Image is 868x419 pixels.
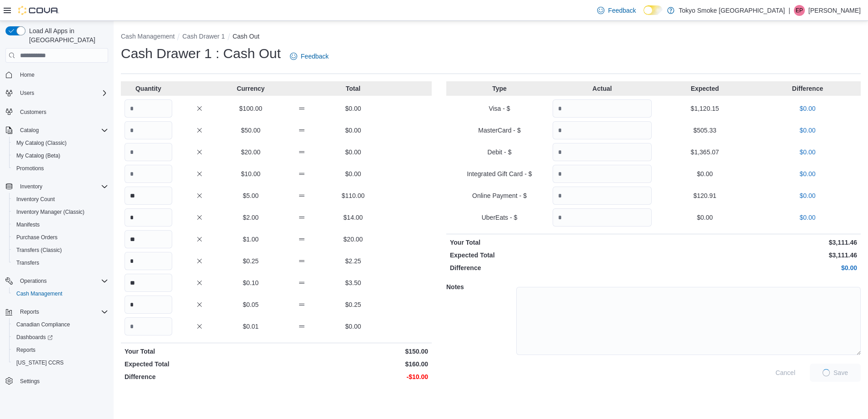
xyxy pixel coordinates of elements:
[16,139,67,147] span: My Catalog (Classic)
[278,347,428,356] p: $150.00
[227,256,274,266] p: $0.25
[9,318,112,331] button: Canadian Compliance
[301,52,329,61] span: Feedback
[125,84,172,93] p: Quantity
[655,213,754,222] p: $0.00
[125,360,274,369] p: Expected Total
[13,245,108,256] span: Transfers (Classic)
[655,191,754,200] p: $120.91
[13,319,74,330] a: Canadian Compliance
[329,126,377,135] p: $0.00
[655,84,754,93] p: Expected
[121,44,281,63] h1: Cash Drawer 1 : Cash Out
[758,213,857,222] p: $0.00
[9,206,112,218] button: Inventory Manager (Classic)
[125,165,172,183] input: Quantity
[655,148,754,157] p: $1,365.07
[125,208,172,227] input: Quantity
[16,152,60,159] span: My Catalog (Beta)
[13,194,108,205] span: Inventory Count
[13,207,88,217] a: Inventory Manager (Classic)
[450,104,549,113] p: Visa - $
[227,126,274,135] p: $50.00
[450,126,549,135] p: MasterCard - $
[13,138,70,148] a: My Catalog (Classic)
[13,219,43,230] a: Manifests
[553,99,652,118] input: Quantity
[13,163,108,174] span: Promotions
[16,375,108,387] span: Settings
[125,252,172,270] input: Quantity
[13,332,108,343] span: Dashboards
[13,219,108,230] span: Manifests
[227,300,274,309] p: $0.05
[16,107,50,118] a: Customers
[16,376,43,387] a: Settings
[823,369,830,376] span: Loading
[16,359,64,366] span: [US_STATE] CCRS
[13,232,61,243] a: Purchase Orders
[450,251,652,260] p: Expected Total
[553,208,652,227] input: Quantity
[16,125,108,136] span: Catalog
[20,308,39,315] span: Reports
[13,357,67,368] a: [US_STATE] CCRS
[16,208,85,216] span: Inventory Manager (Classic)
[553,143,652,161] input: Quantity
[13,357,108,368] span: Washington CCRS
[450,238,652,247] p: Your Total
[329,84,377,93] p: Total
[450,213,549,222] p: UberEats - $
[450,148,549,157] p: Debit - $
[16,221,40,228] span: Manifests
[20,277,47,285] span: Operations
[553,84,652,93] p: Actual
[227,322,274,331] p: $0.01
[233,33,259,40] button: Cash Out
[9,193,112,206] button: Inventory Count
[13,345,108,355] span: Reports
[9,256,112,269] button: Transfers
[329,300,377,309] p: $0.25
[446,278,514,296] h5: Notes
[655,251,857,260] p: $3,111.46
[16,106,108,117] span: Customers
[16,346,35,354] span: Reports
[794,5,805,16] div: Eric Pacheco
[286,47,332,65] a: Feedback
[13,163,48,174] a: Promotions
[655,126,754,135] p: $505.33
[9,231,112,244] button: Purchase Orders
[329,235,377,244] p: $20.00
[125,372,274,381] p: Difference
[13,257,43,268] a: Transfers
[9,331,112,344] a: Dashboards
[278,372,428,381] p: -$10.00
[13,150,108,161] span: My Catalog (Beta)
[679,5,785,16] p: Tokyo Smoke [GEOGRAPHIC_DATA]
[227,148,274,157] p: $20.00
[125,99,172,118] input: Quantity
[808,5,861,16] p: [PERSON_NAME]
[553,165,652,183] input: Quantity
[810,364,861,382] button: LoadingSave
[758,104,857,113] p: $0.00
[16,196,55,203] span: Inventory Count
[13,257,108,268] span: Transfers
[16,306,43,317] button: Reports
[16,165,44,172] span: Promotions
[13,288,108,299] span: Cash Management
[450,191,549,200] p: Online Payment - $
[227,104,274,113] p: $100.00
[13,288,66,299] a: Cash Management
[16,276,50,286] button: Operations
[16,276,108,286] span: Operations
[16,290,62,297] span: Cash Management
[2,68,112,81] button: Home
[2,275,112,287] button: Operations
[772,364,799,382] button: Cancel
[20,127,39,134] span: Catalog
[329,256,377,266] p: $2.25
[758,191,857,200] p: $0.00
[758,148,857,157] p: $0.00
